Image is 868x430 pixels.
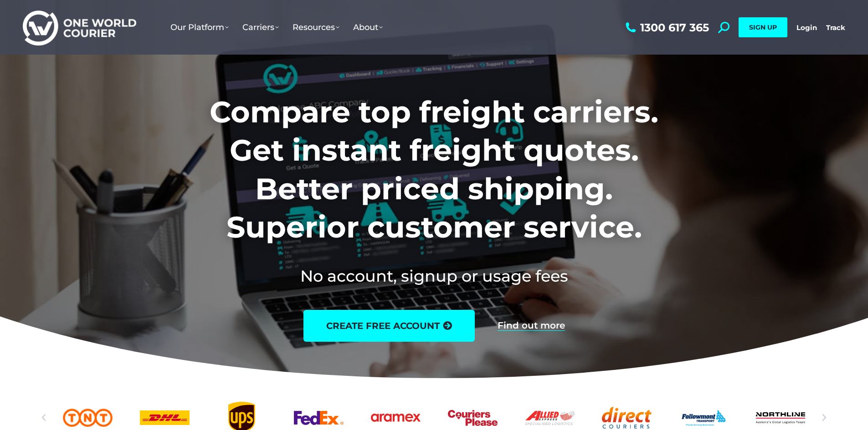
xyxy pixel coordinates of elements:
a: 1300 617 365 [623,22,709,33]
span: Resources [293,22,339,32]
h1: Compare top freight carriers. Get instant freight quotes. Better priced shipping. Superior custom... [149,93,719,247]
img: One World Courier [23,9,136,46]
a: Track [826,23,845,32]
a: Resources [286,13,346,41]
a: Our Platform [164,13,236,41]
a: Login [796,23,817,32]
span: About [353,22,383,32]
a: About [346,13,390,41]
span: SIGN UP [749,23,777,31]
span: Carriers [242,22,279,32]
a: Carriers [236,13,286,41]
a: SIGN UP [739,17,787,37]
span: Our Platform [170,22,229,32]
h2: No account, signup or usage fees [149,265,719,287]
a: create free account [303,310,475,342]
a: Find out more [498,321,565,331]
